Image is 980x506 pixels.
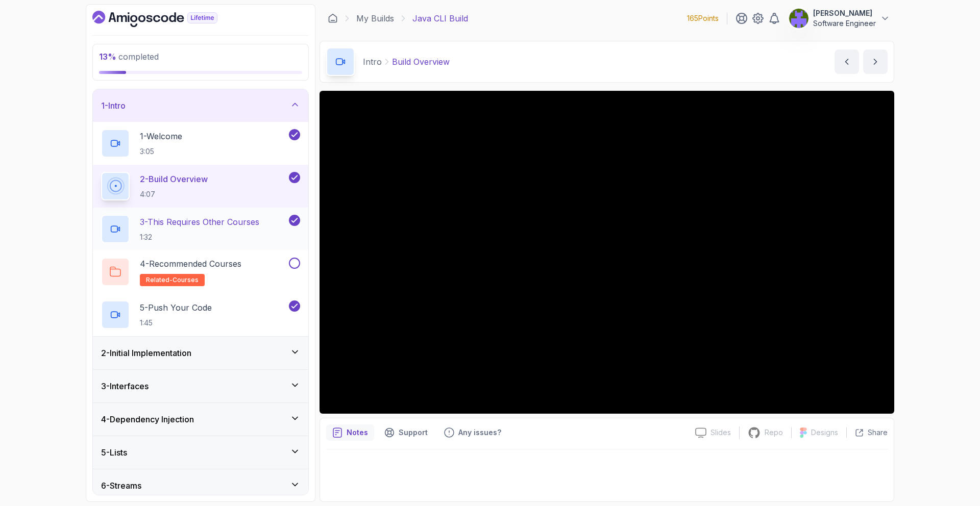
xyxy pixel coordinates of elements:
button: Feedback button [438,424,507,441]
button: previous content [835,49,859,74]
iframe: 3 - Demo [320,91,894,414]
p: Support [399,427,428,438]
p: Designs [811,427,838,438]
button: 3-This Requires Other Courses1:32 [101,215,300,243]
p: 5 - Push Your Code [140,301,212,314]
p: 4:07 [140,189,208,199]
p: Repo [765,427,783,438]
button: next content [863,49,888,74]
a: Dashboard [92,11,241,27]
button: user profile image[PERSON_NAME]Software Engineer [789,8,890,29]
p: 3:05 [140,146,182,157]
p: Any issues? [458,427,501,438]
p: Intro [363,56,382,68]
p: Notes [347,427,368,438]
button: notes button [326,424,374,441]
button: 2-Build Overview4:07 [101,172,300,200]
button: 5-Lists [93,436,308,469]
h3: 4 - Dependency Injection [101,413,194,425]
p: 2 - Build Overview [140,173,208,185]
p: Slides [710,427,731,438]
a: Dashboard [328,13,338,23]
p: Java CLI Build [412,12,468,24]
button: 4-Recommended Coursesrelated-courses [101,258,300,286]
p: 3 - This Requires Other Courses [140,216,259,228]
h3: 5 - Lists [101,446,127,459]
h3: 2 - Initial Implementation [101,347,191,359]
button: 4-Dependency Injection [93,403,308,436]
button: Share [846,427,888,438]
p: Build Overview [392,56,450,68]
span: related-courses [146,276,199,284]
h3: 3 - Interfaces [101,380,149,392]
button: 1-Intro [93,89,308,122]
button: 3-Interfaces [93,370,308,402]
p: Share [868,427,888,438]
a: My Builds [356,12,394,24]
button: 1-Welcome3:05 [101,129,300,158]
button: 6-Streams [93,469,308,502]
p: 165 Points [687,13,719,23]
p: 4 - Recommended Courses [140,258,241,270]
button: 2-Initial Implementation [93,337,308,369]
p: [PERSON_NAME] [813,8,876,18]
button: 5-Push Your Code1:45 [101,300,300,329]
h3: 1 - Intro [101,99,126,112]
button: Support button [378,424,434,441]
p: Software Engineer [813,18,876,29]
h3: 6 - Streams [101,479,141,492]
p: 1 - Welcome [140,130,182,142]
p: 1:32 [140,232,259,242]
img: user profile image [789,9,808,28]
span: completed [99,52,159,62]
span: 13 % [99,52,116,62]
p: 1:45 [140,318,212,328]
